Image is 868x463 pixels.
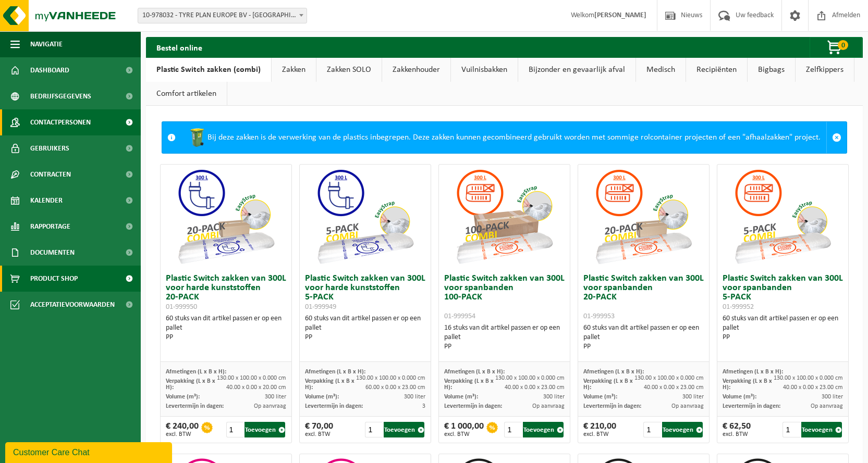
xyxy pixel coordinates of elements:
span: 300 liter [543,394,565,400]
h2: Bestel online [146,37,213,57]
div: Bij deze zakken is de verwerking van de plastics inbegrepen. Deze zakken kunnen gecombineerd gebr... [181,122,826,153]
span: 01-999949 [305,303,336,311]
span: 40.00 x 0.00 x 23.00 cm [505,384,565,391]
span: excl. BTW [305,431,333,437]
span: 300 liter [404,394,425,400]
span: Verpakking (L x B x H): [583,378,633,391]
span: Afmetingen (L x B x H): [723,369,783,375]
span: Levertermijn in dagen: [583,403,641,409]
button: Toevoegen [384,422,424,437]
span: Contactpersonen [30,109,91,135]
span: Volume (m³): [444,394,478,400]
span: 300 liter [265,394,286,400]
div: PP [444,342,565,352]
div: € 62,50 [723,422,751,437]
span: 130.00 x 100.00 x 0.000 cm [217,375,286,381]
span: Documenten [30,240,75,266]
span: Acceptatievoorwaarden [30,292,115,318]
span: Afmetingen (L x B x H): [166,369,226,375]
span: Op aanvraag [811,403,843,409]
span: 40.00 x 0.00 x 20.00 cm [226,384,286,391]
span: 01-999953 [583,312,615,320]
span: 3 [422,403,425,409]
span: 300 liter [682,394,704,400]
span: Op aanvraag [254,403,286,409]
span: Verpakking (L x B x H): [166,378,215,391]
div: € 1 000,00 [444,422,484,437]
input: 1 [226,422,244,437]
div: 16 stuks van dit artikel passen er op een pallet [444,323,565,352]
span: Levertermijn in dagen: [723,403,780,409]
span: Afmetingen (L x B x H): [305,369,365,375]
div: PP [166,333,287,342]
span: 01-999952 [723,303,754,311]
a: Bigbags [748,58,795,82]
span: Volume (m³): [583,394,617,400]
span: excl. BTW [166,431,199,437]
span: Bedrijfsgegevens [30,83,91,109]
div: 60 stuks van dit artikel passen er op een pallet [305,314,426,342]
span: 01-999954 [444,312,475,320]
span: Levertermijn in dagen: [305,403,363,409]
span: Volume (m³): [305,394,339,400]
a: Sluit melding [826,122,847,153]
span: 10-978032 - TYRE PLAN EUROPE BV - KALMTHOUT [138,8,307,23]
span: Afmetingen (L x B x H): [444,369,505,375]
span: 60.00 x 0.00 x 23.00 cm [365,384,425,391]
a: Comfort artikelen [146,82,227,106]
span: Product Shop [30,266,78,292]
h3: Plastic Switch zakken van 300L voor spanbanden 20-PACK [583,274,704,321]
button: Toevoegen [244,422,285,437]
span: Dashboard [30,57,69,83]
span: 01-999950 [166,303,197,311]
h3: Plastic Switch zakken van 300L voor spanbanden 5-PACK [723,274,843,311]
button: 0 [810,37,862,58]
input: 1 [365,422,383,437]
div: PP [723,333,843,342]
span: Afmetingen (L x B x H): [583,369,644,375]
span: Contracten [30,161,71,187]
span: Verpakking (L x B x H): [444,378,494,391]
div: € 210,00 [583,422,616,437]
span: Levertermijn in dagen: [166,403,224,409]
span: 130.00 x 100.00 x 0.000 cm [774,375,843,381]
h3: Plastic Switch zakken van 300L voor spanbanden 100-PACK [444,274,565,321]
div: 60 stuks van dit artikel passen er op een pallet [583,323,704,352]
span: excl. BTW [583,431,616,437]
span: Volume (m³): [166,394,200,400]
img: 01-999950 [174,165,278,269]
a: Zakken [272,58,316,82]
div: 60 stuks van dit artikel passen er op een pallet [723,314,843,342]
span: 300 liter [822,394,843,400]
a: Zakken SOLO [316,58,382,82]
div: 60 stuks van dit artikel passen er op een pallet [166,314,287,342]
span: 10-978032 - TYRE PLAN EUROPE BV - KALMTHOUT [138,8,307,23]
input: 1 [783,422,800,437]
div: PP [305,333,426,342]
span: Kalender [30,187,63,214]
span: Op aanvraag [671,403,704,409]
span: Navigatie [30,31,63,57]
span: 130.00 x 100.00 x 0.000 cm [495,375,565,381]
span: Verpakking (L x B x H): [723,378,772,391]
img: 01-999954 [452,165,556,269]
div: PP [583,342,704,352]
span: Gebruikers [30,135,69,161]
span: 40.00 x 0.00 x 23.00 cm [644,384,704,391]
div: € 70,00 [305,422,333,437]
a: Zelfkippers [796,58,854,82]
img: 01-999949 [313,165,417,269]
a: Zakkenhouder [382,58,450,82]
img: 01-999952 [730,165,835,269]
input: 1 [504,422,522,437]
a: Bijzonder en gevaarlijk afval [518,58,635,82]
span: Levertermijn in dagen: [444,403,502,409]
button: Toevoegen [801,422,842,437]
a: Plastic Switch zakken (combi) [146,58,271,82]
iframe: chat widget [5,440,174,463]
div: € 240,00 [166,422,199,437]
a: Vuilnisbakken [451,58,518,82]
span: 130.00 x 100.00 x 0.000 cm [634,375,704,381]
a: Medisch [636,58,686,82]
